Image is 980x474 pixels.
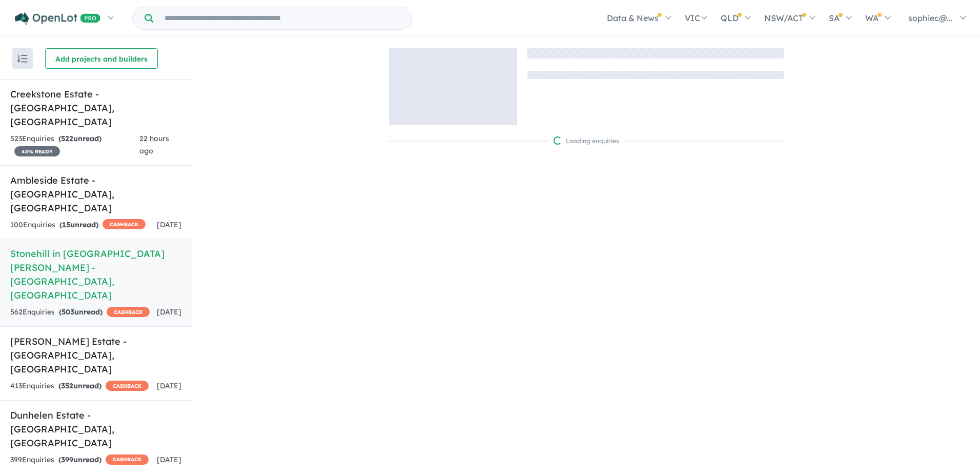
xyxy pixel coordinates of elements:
span: [DATE] [157,307,181,317]
img: sort.svg [17,55,28,63]
div: 523 Enquir ies [10,133,139,157]
img: Openlot PRO Logo White [15,12,100,25]
span: 522 [61,134,73,143]
div: 399 Enquir ies [10,454,149,466]
h5: Stonehill in [GEOGRAPHIC_DATA][PERSON_NAME] - [GEOGRAPHIC_DATA] , [GEOGRAPHIC_DATA] [10,247,181,302]
span: CASHBACK [103,219,146,229]
h5: Dunhelen Estate - [GEOGRAPHIC_DATA] , [GEOGRAPHIC_DATA] [10,408,181,450]
button: Add projects and builders [45,48,158,69]
span: 15 [62,220,70,229]
span: 45 % READY [14,146,60,156]
span: CASHBACK [106,381,149,391]
h5: Ambleside Estate - [GEOGRAPHIC_DATA] , [GEOGRAPHIC_DATA] [10,173,181,215]
span: CASHBACK [107,307,150,317]
div: 562 Enquir ies [10,306,150,319]
h5: [PERSON_NAME] Estate - [GEOGRAPHIC_DATA] , [GEOGRAPHIC_DATA] [10,334,181,376]
span: [DATE] [157,455,181,464]
h5: Creekstone Estate - [GEOGRAPHIC_DATA] , [GEOGRAPHIC_DATA] [10,87,181,129]
span: sophiec@... [908,13,953,23]
strong: ( unread) [59,307,103,317]
strong: ( unread) [58,134,101,143]
span: 399 [61,455,73,464]
span: 352 [61,381,73,390]
span: [DATE] [157,381,181,390]
div: 100 Enquir ies [10,219,146,231]
span: 22 hours ago [139,134,169,155]
strong: ( unread) [58,455,101,464]
strong: ( unread) [59,220,98,229]
span: 503 [62,307,74,317]
input: Try estate name, suburb, builder or developer [155,7,410,29]
span: [DATE] [157,220,181,229]
div: 413 Enquir ies [10,380,149,392]
span: CASHBACK [106,455,149,465]
div: Loading enquiries [554,136,619,146]
strong: ( unread) [58,381,101,390]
